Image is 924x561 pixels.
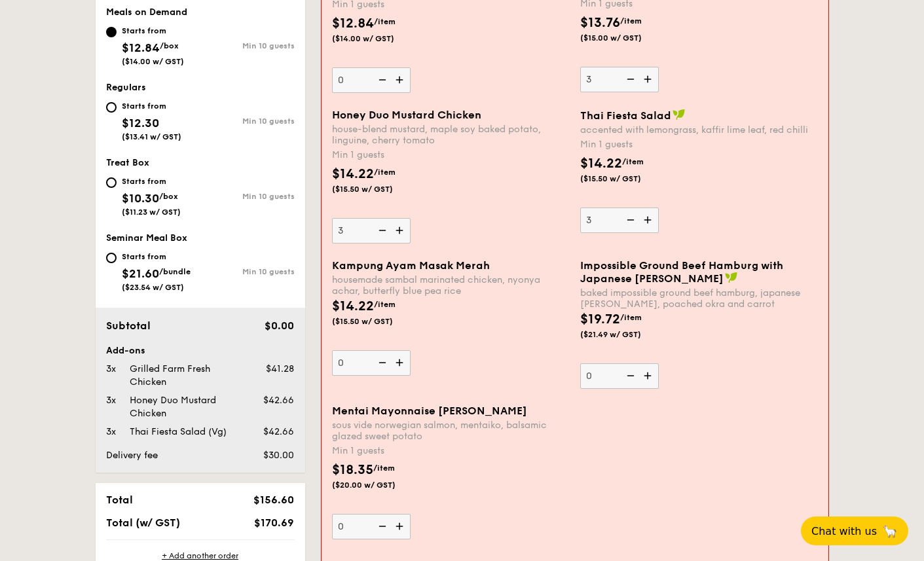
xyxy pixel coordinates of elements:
[200,117,295,126] div: Min 10 guests
[200,267,295,276] div: Min 10 guests
[106,319,151,332] span: Subtotal
[580,15,620,31] span: $13.76
[580,67,659,92] input: Grilled Farm Fresh Chickenindian inspired cajun chicken, housmade pesto, spiced black riceMin 1 g...
[122,101,181,111] div: Starts from
[580,33,669,43] span: ($15.00 w/ GST)
[391,67,411,92] img: icon-add.58712e84.svg
[106,450,158,461] span: Delivery fee
[391,218,411,243] img: icon-add.58712e84.svg
[620,313,642,322] span: /item
[332,33,421,44] span: ($14.00 w/ GST)
[371,514,391,539] img: icon-reduce.1d2dbef1.svg
[332,166,374,182] span: $14.22
[122,132,181,141] span: ($13.41 w/ GST)
[332,420,570,442] div: sous vide norwegian salmon, mentaiko, balsamic glazed sweet potato
[373,463,395,473] span: /item
[122,283,184,292] span: ($23.54 w/ GST)
[106,177,117,188] input: Starts from$10.30/box($11.23 w/ GST)Min 10 guests
[639,208,659,232] img: icon-add.58712e84.svg
[391,350,411,375] img: icon-add.58712e84.svg
[159,267,191,276] span: /bundle
[374,300,396,309] span: /item
[106,232,187,244] span: Seminar Meal Box
[265,319,294,332] span: $0.00
[619,67,639,92] img: icon-reduce.1d2dbef1.svg
[332,16,374,31] span: $12.84
[106,551,295,561] div: + Add another order
[332,124,570,146] div: house-blend mustard, maple soy baked potato, linguine, cherry tomato
[580,208,659,233] input: Thai Fiesta Saladaccented with lemongrass, kaffir lime leaf, red chilliMin 1 guests$14.22/item($1...
[332,480,421,490] span: ($20.00 w/ GST)
[106,494,133,506] span: Total
[266,363,294,374] span: $41.28
[124,425,244,439] div: Thai Fiesta Salad (Vg)
[332,67,411,93] input: Basil Thunder Tea Ricebasil scented multigrain rice, braised celery mushroom cabbage, hanjuku egg...
[200,192,295,201] div: Min 10 guests
[122,41,160,55] span: $12.84
[263,426,294,437] span: $42.66
[811,525,877,537] span: Chat with us
[332,109,481,121] span: Honey Duo Mustard Chicken
[200,41,295,50] div: Min 10 guests
[332,184,421,194] span: ($15.50 w/ GST)
[374,168,396,177] span: /item
[124,394,244,420] div: Honey Duo Mustard Chicken
[332,259,490,272] span: Kampung Ayam Masak Merah
[620,16,642,26] span: /item
[332,149,570,162] div: Min 1 guests
[332,514,411,539] input: Mentai Mayonnaise [PERSON_NAME]sous vide norwegian salmon, mentaiko, balsamic glazed sweet potato...
[106,344,295,357] div: Add-ons
[122,176,181,187] div: Starts from
[725,272,738,283] img: icon-vegan.f8ff3823.svg
[332,316,421,327] span: ($15.50 w/ GST)
[332,462,373,478] span: $18.35
[122,208,181,217] span: ($11.23 w/ GST)
[374,17,396,26] span: /item
[619,363,639,388] img: icon-reduce.1d2dbef1.svg
[639,363,659,388] img: icon-add.58712e84.svg
[106,27,117,37] input: Starts from$12.84/box($14.00 w/ GST)Min 10 guests
[101,363,124,376] div: 3x
[106,516,180,529] span: Total (w/ GST)
[124,363,244,389] div: Grilled Farm Fresh Chicken
[580,156,622,172] span: $14.22
[122,26,184,36] div: Starts from
[254,516,294,529] span: $170.69
[332,350,411,376] input: Kampung Ayam Masak Merahhousemade sambal marinated chicken, nyonya achar, butterfly blue pea rice...
[263,450,294,461] span: $30.00
[580,259,783,285] span: Impossible Ground Beef Hamburg with Japanese [PERSON_NAME]
[160,41,179,50] span: /box
[332,299,374,314] span: $14.22
[106,7,187,18] span: Meals on Demand
[122,57,184,66] span: ($14.00 w/ GST)
[106,102,117,113] input: Starts from$12.30($13.41 w/ GST)Min 10 guests
[332,274,570,297] div: housemade sambal marinated chicken, nyonya achar, butterfly blue pea rice
[801,516,908,545] button: Chat with us🦙
[332,405,527,417] span: Mentai Mayonnaise [PERSON_NAME]
[101,425,124,439] div: 3x
[391,514,411,539] img: icon-add.58712e84.svg
[580,329,669,340] span: ($21.49 w/ GST)
[122,116,159,130] span: $12.30
[106,253,117,263] input: Starts from$21.60/bundle($23.54 w/ GST)Min 10 guests
[580,312,620,327] span: $19.72
[580,138,818,151] div: Min 1 guests
[371,67,391,92] img: icon-reduce.1d2dbef1.svg
[371,350,391,375] img: icon-reduce.1d2dbef1.svg
[580,109,671,122] span: Thai Fiesta Salad
[622,157,644,166] span: /item
[159,192,178,201] span: /box
[122,191,159,206] span: $10.30
[580,287,818,310] div: baked impossible ground beef hamburg, japanese [PERSON_NAME], poached okra and carrot
[580,173,669,184] span: ($15.50 w/ GST)
[106,157,149,168] span: Treat Box
[106,82,146,93] span: Regulars
[122,266,159,281] span: $21.60
[122,251,191,262] div: Starts from
[263,395,294,406] span: $42.66
[619,208,639,232] img: icon-reduce.1d2dbef1.svg
[882,524,898,539] span: 🦙
[580,124,818,136] div: accented with lemongrass, kaffir lime leaf, red chilli
[371,218,391,243] img: icon-reduce.1d2dbef1.svg
[253,494,294,506] span: $156.60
